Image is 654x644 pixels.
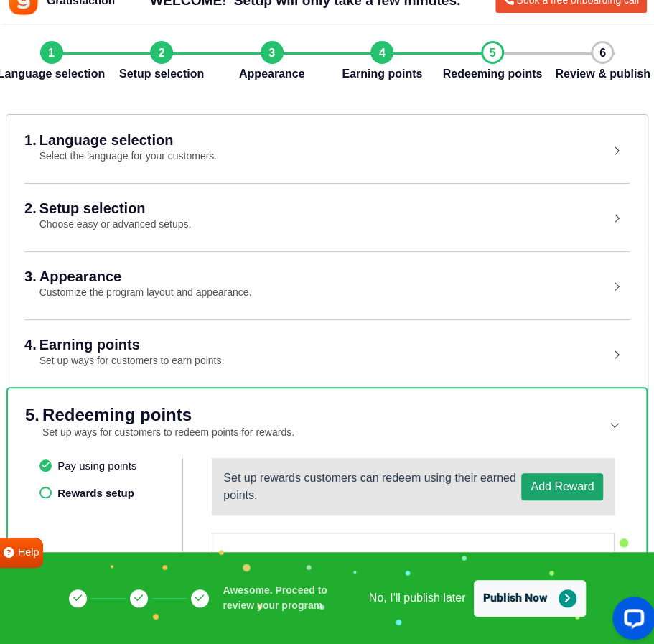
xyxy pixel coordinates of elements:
[18,545,39,561] span: Help
[24,269,37,301] h2: 3.
[39,133,217,147] h2: Language selection
[39,337,225,352] h2: Earning points
[474,580,586,617] button: Publish Now
[342,65,422,83] span: Earning points
[42,406,294,424] h2: Redeeming points
[24,337,37,369] h2: 4.
[521,473,603,500] button: Add Reward
[369,589,466,607] a: No, I'll publish later
[25,406,39,441] h2: 5.
[42,426,294,438] small: Set up ways for customers to redeem points for rewards.
[24,133,37,164] h2: 1.
[119,65,204,83] span: Setup selection
[39,218,192,230] small: Choose easy or advanced setups.
[223,470,521,504] p: Set up rewards customers can redeem using their earned points.
[239,65,305,83] span: Appearance
[39,150,217,162] small: Select the language for your customers.
[39,458,182,475] li: PaybyPoints
[39,286,252,298] small: Customize the program layout and appearance.
[223,583,327,613] li: Awesome. Proceed to review your program
[39,269,252,284] h2: Appearance
[39,355,225,366] small: Set up ways for customers to earn points.
[24,201,37,233] h2: 2.
[39,201,192,215] h2: Setup selection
